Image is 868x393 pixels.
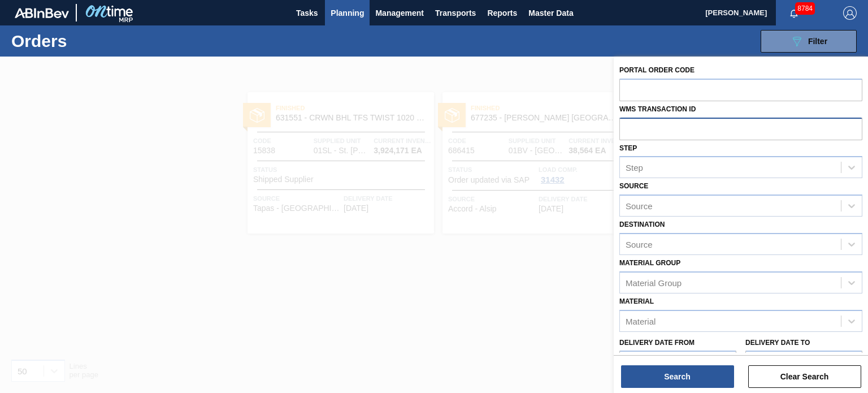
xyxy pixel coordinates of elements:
label: Delivery Date from [619,339,695,347]
span: Planning [331,6,364,20]
label: Delivery Date to [745,339,810,347]
label: Portal Order Code [619,66,695,74]
span: Reports [487,6,517,20]
span: Transports [435,6,476,20]
div: Material Group [626,278,682,287]
div: Material [626,316,656,326]
label: Material [619,297,654,305]
label: Step [619,144,637,152]
span: 8784 [795,2,815,15]
div: Source [626,239,653,249]
img: TNhmsLtSVTkK8tSr43FrP2fwEKptu5GPRR3wAAAABJRU5ErkJggg== [15,8,69,18]
div: Step [626,163,643,172]
input: mm/dd/yyyy [619,351,736,373]
span: Filter [808,37,827,46]
input: mm/dd/yyyy [745,351,862,373]
img: Logout [843,6,857,20]
label: Source [619,182,648,190]
span: Master Data [528,6,573,20]
label: Material Group [619,259,680,267]
span: Tasks [294,6,319,20]
label: Destination [619,221,665,228]
span: Management [375,6,424,20]
button: Filter [761,30,857,53]
div: Source [626,201,653,211]
label: WMS Transaction ID [619,105,696,113]
h1: Orders [11,34,173,47]
button: Notifications [776,5,812,21]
